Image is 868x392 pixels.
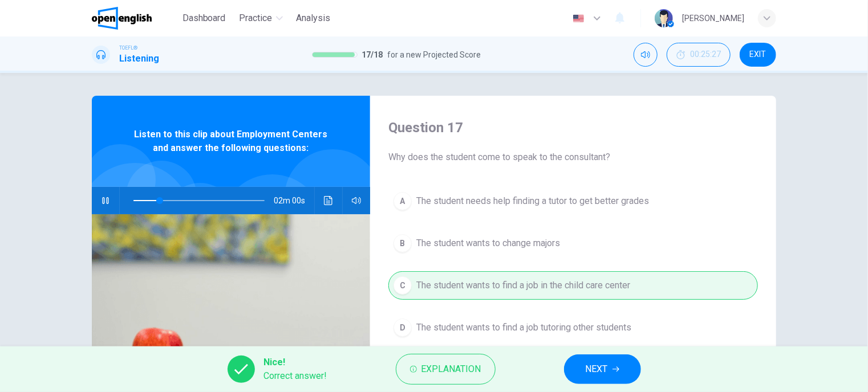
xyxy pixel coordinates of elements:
[178,8,230,28] button: Dashboard
[274,187,314,214] span: 02m 00s
[690,50,721,59] span: 00:25:27
[119,44,137,52] span: TOEFL®
[92,7,178,30] a: OpenEnglish logo
[292,8,335,28] button: Analysis
[240,11,273,25] span: Practice
[92,7,152,30] img: OpenEnglish logo
[264,369,327,383] span: Correct answer!
[319,187,338,214] button: Click to see the audio transcription
[129,128,333,155] span: Listen to this clip about Employment Centers and answer the following questions:
[297,11,331,25] span: Analysis
[740,43,776,67] button: EXIT
[682,11,744,25] div: [PERSON_NAME]
[750,50,766,59] span: EXIT
[421,361,481,377] span: Explanation
[235,8,287,28] button: Practice
[634,43,658,67] div: Mute
[396,354,496,385] button: Explanation
[655,9,673,27] img: Profile picture
[388,150,758,164] span: Why does the student come to speak to the consultant?
[119,52,159,66] h1: Listening
[182,11,226,25] span: Dashboard
[388,48,481,62] span: for a new Projected Score
[564,354,641,384] button: NEXT
[586,361,608,377] span: NEXT
[667,43,731,67] div: Hide
[362,48,383,62] span: 17 / 18
[667,43,731,67] button: 00:25:27
[388,119,758,137] h4: Question 17
[571,14,586,23] img: en
[264,356,327,369] span: Nice!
